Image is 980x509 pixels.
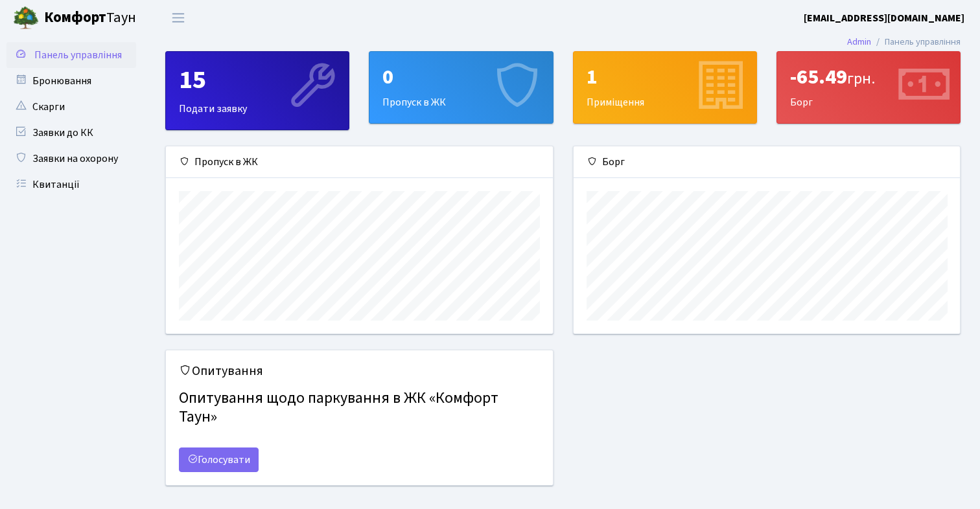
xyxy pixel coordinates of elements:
span: Таун [44,7,136,29]
a: Квитанції [6,172,136,198]
h4: Опитування щодо паркування в ЖК «Комфорт Таун» [179,384,540,432]
div: Приміщення [574,52,756,123]
a: 15Подати заявку [165,51,349,130]
div: 15 [179,65,336,96]
img: logo.png [13,5,39,31]
a: Заявки на охорону [6,146,136,172]
a: Голосувати [179,447,259,472]
a: Скарги [6,94,136,120]
a: 1Приміщення [573,51,757,124]
a: [EMAIL_ADDRESS][DOMAIN_NAME] [804,10,964,26]
div: Подати заявку [166,52,349,130]
li: Панель управління [871,35,961,49]
h5: Опитування [179,363,540,379]
div: -65.49 [790,65,947,89]
a: Бронювання [6,68,136,94]
a: Admin [847,35,871,49]
div: Борг [574,146,961,178]
div: Пропуск в ЖК [369,52,552,123]
div: 1 [587,65,743,89]
b: [EMAIL_ADDRESS][DOMAIN_NAME] [804,11,964,25]
b: Комфорт [44,7,106,28]
button: Переключити навігацію [162,7,194,28]
nav: breadcrumb [828,28,980,56]
div: 0 [382,65,539,89]
a: Панель управління [6,42,136,68]
div: Борг [777,52,960,123]
a: 0Пропуск в ЖК [369,51,553,124]
a: Заявки до КК [6,120,136,146]
span: Панель управління [34,48,122,62]
span: грн. [847,67,875,90]
div: Пропуск в ЖК [166,146,553,178]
